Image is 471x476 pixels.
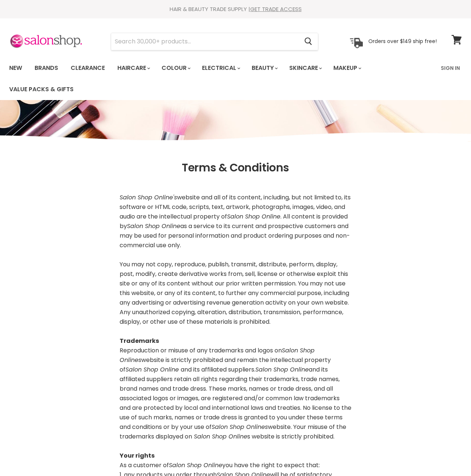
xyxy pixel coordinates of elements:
[120,423,346,441] span: website. Your misuse of the trademarks displayed on
[4,57,436,100] ul: Main menu
[4,82,79,97] a: Value Packs & Gifts
[298,33,318,50] button: Search
[125,365,181,374] em: Salon Shop Online
[120,193,351,221] span: website and all of its content, including, but not limited to, its software or HTML code, scripts...
[250,5,302,13] a: GET TRADE ACCESS
[120,346,282,355] span: Reproduction or misuse of any trademarks and logos on
[156,60,195,76] a: Colour
[120,222,350,249] span: as a service to its current and prospective customers and may be used for personal information an...
[169,461,222,469] em: Salon Shop Online
[255,365,309,374] em: Salon Shop Online
[246,60,282,76] a: Beauty
[247,432,334,441] span: s website is strictly prohibited.
[436,60,464,76] a: Sign In
[284,60,326,76] a: Skincare
[227,212,280,221] em: Salon Shop Online
[9,161,462,174] h1: Terms & Conditions
[192,432,247,441] em: Salon Shop Online
[120,260,349,326] span: You may not copy, reproduce, publish, transmit, distribute, perform, display, post, modify, creat...
[181,365,255,374] span: and its affiliated suppliers.
[120,461,169,469] span: As a customer of
[212,423,268,431] em: Salon Shop Onlines
[120,212,348,230] span: . All content is provided by
[65,60,110,76] a: Clearance
[111,33,298,50] input: Search
[112,60,155,76] a: Haircare
[120,346,315,364] em: Salon Shop Onlines
[328,60,366,76] a: Makeup
[120,451,155,460] strong: Your rights
[222,461,320,469] span: you have the right to expect that:
[120,193,177,202] em: Salon Shop Online's
[120,365,351,431] span: and its affiliated suppliers retain all rights regarding their trademarks, trade names, brand nam...
[127,222,180,230] em: Salon Shop Online
[4,60,28,76] a: New
[368,38,437,45] p: Orders over $149 ship free!
[29,60,64,76] a: Brands
[111,33,318,50] form: Product
[120,337,159,345] strong: Trademarks
[196,60,245,76] a: Electrical
[120,356,331,374] span: website is strictly prohibited and remain the intellectual property of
